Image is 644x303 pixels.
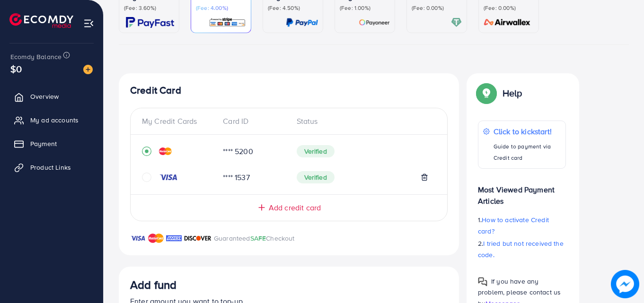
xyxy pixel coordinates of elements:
span: Verified [297,171,335,183]
span: Payment [30,139,57,148]
span: SAFE [250,234,266,243]
img: Popup guide [478,85,495,102]
div: My Credit Cards [142,116,215,127]
span: Ecomdy Balance [10,52,62,61]
p: Click to kickstart! [494,126,561,137]
img: card [126,17,174,28]
div: Status [289,116,436,127]
p: (Fee: 1.00%) [340,4,390,12]
span: How to activate Credit card? [478,215,549,236]
p: 2. [478,238,566,260]
p: Most Viewed Payment Articles [478,176,566,207]
div: Card ID [215,116,289,127]
h4: Credit Card [130,85,448,96]
p: Guaranteed Checkout [214,233,295,244]
p: 1. [478,214,566,237]
img: card [359,17,390,28]
img: logo [9,13,73,28]
img: brand [148,233,164,244]
img: credit [159,147,172,155]
svg: circle [142,173,151,182]
span: Add credit card [269,202,321,213]
img: Popup guide [478,277,487,286]
img: brand [184,233,212,244]
p: Help [503,87,522,99]
img: card [209,17,246,28]
p: (Fee: 0.00%) [412,4,462,12]
img: menu [83,18,94,29]
span: Overview [30,92,59,101]
a: My ad accounts [7,111,96,130]
p: (Fee: 3.60%) [124,4,174,12]
a: Overview [7,87,96,106]
span: My ad accounts [30,115,79,125]
p: (Fee: 4.00%) [196,4,246,12]
span: Verified [297,145,335,157]
img: credit [159,173,178,181]
a: Product Links [7,158,96,177]
span: Product Links [30,163,71,172]
img: card [286,17,318,28]
a: Payment [7,134,96,153]
img: card [451,17,462,28]
p: (Fee: 0.00%) [484,4,534,12]
img: image [83,65,93,74]
img: brand [130,233,146,244]
h3: Add fund [130,278,176,292]
span: $0 [10,62,22,76]
img: image [611,270,639,298]
img: card [481,17,534,28]
p: Guide to payment via Credit card [494,141,561,164]
p: (Fee: 4.50%) [268,4,318,12]
svg: record circle [142,147,151,156]
span: I tried but not received the code. [478,239,564,260]
img: brand [166,233,182,244]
